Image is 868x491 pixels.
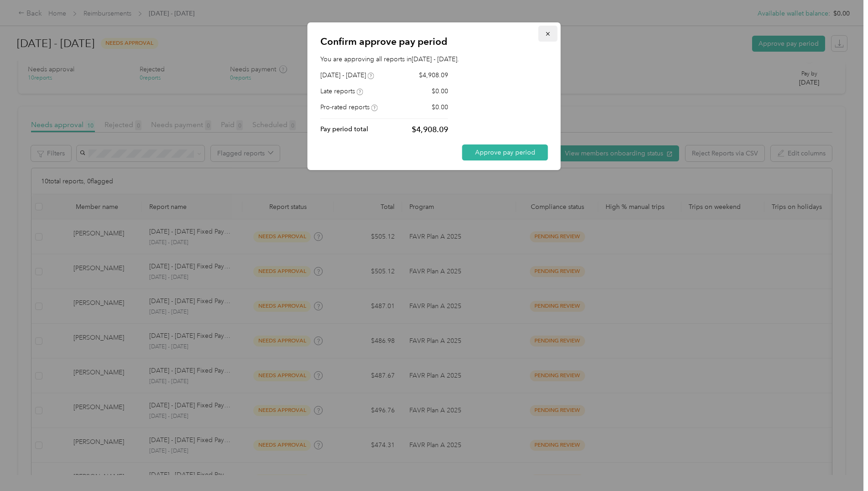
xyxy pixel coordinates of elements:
[462,144,548,160] button: Approve pay period
[320,102,378,112] div: Pro-rated reports
[412,124,448,135] p: $4,908.09
[320,86,363,96] div: Late reports
[432,102,448,112] p: $0.00
[320,70,374,80] div: [DATE] - [DATE]
[817,440,868,491] iframe: Everlance-gr Chat Button Frame
[320,54,548,64] p: You are approving all reports in [DATE] - [DATE] .
[419,70,448,80] p: $4,908.09
[320,124,368,134] p: Pay period total
[432,86,448,96] p: $0.00
[320,35,548,48] p: Confirm approve pay period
